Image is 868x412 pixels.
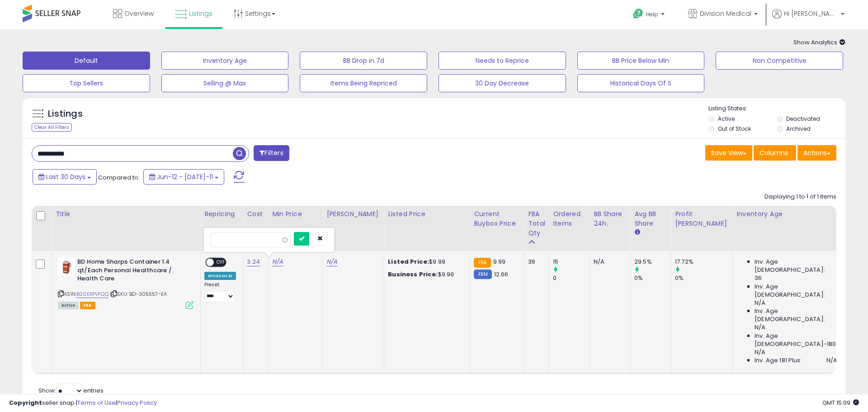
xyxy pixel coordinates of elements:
span: Inv. Age [DEMOGRAPHIC_DATA]: [755,283,837,299]
span: 12.66 [494,270,509,279]
button: Filters [254,145,289,161]
label: Active [718,115,735,123]
span: | SKU: BD-305557-EA [110,290,167,298]
span: OFF [214,259,228,266]
span: 2025-08-11 15:09 GMT [822,398,859,407]
div: FBA Total Qty [528,209,545,238]
button: Selling @ Max [161,74,289,92]
button: 30 Day Decrease [439,74,566,92]
a: Help [626,1,674,29]
button: Save View [705,145,752,161]
small: FBA [474,258,491,268]
span: N/A [755,323,765,331]
div: Listed Price [388,209,466,219]
a: N/A [326,257,337,266]
i: Get Help [632,8,644,19]
span: 9.99 [493,257,506,266]
b: Listed Price: [388,257,429,266]
a: Privacy Policy [117,398,157,407]
div: Preset: [204,282,236,302]
strong: Copyright [9,398,42,407]
span: N/A [826,356,837,365]
div: Title [56,209,197,219]
a: Hi [PERSON_NAME] [772,9,844,29]
span: All listings currently available for purchase on Amazon [58,302,79,309]
button: Actions [797,145,836,161]
div: 29.5% [634,258,671,266]
div: 0% [634,274,671,282]
button: Last 30 Days [33,169,97,185]
label: Archived [786,125,811,133]
div: ASIN: [58,258,193,308]
small: Avg BB Share. [634,228,640,237]
button: Items Being Repriced [300,74,427,92]
span: Jun-12 - [DATE]-11 [157,172,213,181]
span: Last 30 Days [46,172,85,181]
span: Columns [759,148,788,157]
small: FBM [474,270,491,279]
span: Compared to: [98,173,140,182]
p: Listing States: [708,104,845,113]
button: Non Competitive [716,52,843,70]
div: Displaying 1 to 1 of 1 items [764,193,836,201]
button: Jun-12 - [DATE]-11 [143,169,224,185]
div: Cost [247,209,264,219]
button: Needs to Reprice [439,52,566,70]
b: Business Price: [388,270,438,279]
span: Listings [189,9,212,18]
span: Inv. Age [DEMOGRAPHIC_DATA]: [755,258,837,274]
div: $9.99 [388,258,463,266]
button: Default [23,52,150,70]
label: Out of Stock [718,125,751,133]
span: Inv. Age [DEMOGRAPHIC_DATA]-180: [755,332,837,348]
div: Clear All Filters [32,123,72,132]
span: N/A [755,299,765,307]
button: Inventory Age [161,52,289,70]
div: seller snap | | [9,399,157,407]
img: 31zI5lYuBKL._SL40_.jpg [58,258,75,276]
span: 36 [755,274,762,282]
div: $9.99 [388,270,463,279]
div: 17.72% [675,258,732,266]
span: Division Medical [700,9,751,18]
span: N/A [755,348,765,356]
div: Amazon AI [204,272,236,280]
div: Inventory Age [736,209,840,219]
a: Terms of Use [77,398,116,407]
div: BB Share 24h. [594,209,627,228]
h5: Listings [48,108,83,120]
div: Repricing [204,209,239,219]
label: Deactivated [786,115,820,123]
div: 36 [528,258,542,266]
span: Inv. Age [DEMOGRAPHIC_DATA]: [755,307,837,323]
div: 0% [675,274,732,282]
div: Profit [PERSON_NAME] [675,209,729,228]
span: FBA [80,302,95,309]
div: Ordered Items [553,209,586,228]
div: [PERSON_NAME] [326,209,380,219]
a: 3.24 [247,257,260,266]
div: Min Price [272,209,319,219]
div: Current Buybox Price [474,209,520,228]
button: Historical Days Of S [577,74,705,92]
span: Overview [124,9,154,18]
button: BB Drop in 7d [300,52,427,70]
div: Avg BB Share [634,209,667,228]
button: Columns [754,145,796,161]
span: Show Analytics [793,38,845,47]
button: BB Price Below Min [577,52,705,70]
div: N/A [594,258,623,266]
span: Hi [PERSON_NAME] [784,9,838,18]
b: BD Home Sharps Container 1.4 qt/Each Personal Healthcare / Health Care [77,258,187,285]
a: N/A [272,257,283,266]
button: Top Sellers [23,74,150,92]
div: 15 [553,258,590,266]
span: Inv. Age 181 Plus: [755,356,802,365]
div: 0 [553,274,590,282]
a: B00EXPVFQQ [76,290,108,298]
span: Help [646,10,658,18]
